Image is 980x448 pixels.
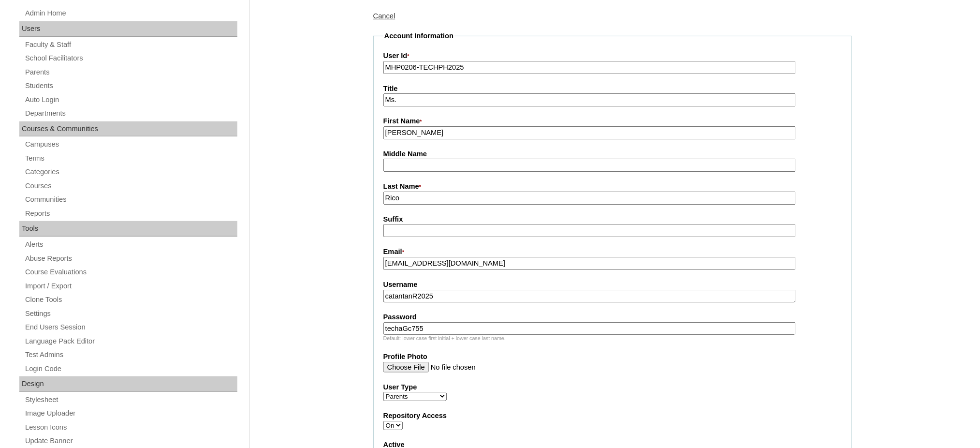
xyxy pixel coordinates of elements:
[24,407,237,419] a: Image Uploader
[24,52,237,64] a: School Facilitators
[24,166,237,178] a: Categories
[24,363,237,375] a: Login Code
[24,180,237,192] a: Courses
[24,421,237,433] a: Lesson Icons
[383,352,842,362] label: Profile Photo
[383,247,842,257] label: Email
[19,376,237,392] div: Design
[24,335,237,347] a: Language Pack Editor
[24,321,237,333] a: End Users Session
[24,394,237,406] a: Stylesheet
[383,335,842,342] div: Default: lower case first initial + lower case last name.
[383,31,454,41] legend: Account Information
[24,208,237,220] a: Reports
[383,181,842,192] label: Last Name
[24,39,237,51] a: Faculty & Staff
[383,149,842,159] label: Middle Name
[383,382,842,392] label: User Type
[24,7,237,19] a: Admin Home
[24,80,237,92] a: Students
[24,266,237,278] a: Course Evaluations
[24,294,237,306] a: Clone Tools
[383,411,842,421] label: Repository Access
[383,214,842,224] label: Suffix
[24,138,237,150] a: Campuses
[19,21,237,37] div: Users
[24,349,237,361] a: Test Admins
[24,94,237,106] a: Auto Login
[24,107,237,119] a: Departments
[383,312,842,322] label: Password
[24,194,237,206] a: Communities
[383,280,842,290] label: Username
[383,116,842,127] label: First Name
[383,51,842,61] label: User Id
[24,308,237,320] a: Settings
[373,12,395,20] a: Cancel
[24,253,237,265] a: Abuse Reports
[24,280,237,292] a: Import / Export
[24,152,237,164] a: Terms
[24,66,237,78] a: Parents
[24,239,237,251] a: Alerts
[24,435,237,447] a: Update Banner
[19,221,237,237] div: Tools
[19,121,237,137] div: Courses & Communities
[383,84,842,94] label: Title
